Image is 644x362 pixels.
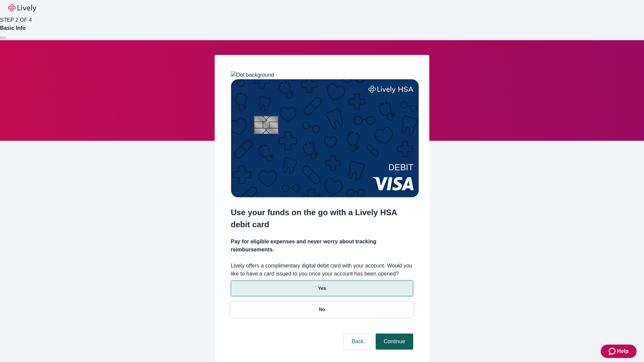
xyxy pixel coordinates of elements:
[376,334,413,350] button: Continue
[231,262,413,278] label: Lively offers a complimentary digital debit card with your account. Would you like to have a card...
[617,347,629,355] span: Help
[609,347,617,355] svg: Zendesk support icon
[231,71,274,79] img: Dot background
[231,79,419,197] img: Debit card
[231,206,413,231] h2: Use your funds on the go with a Lively HSA debit card
[231,281,413,296] button: Yes
[231,302,413,317] button: No
[8,4,36,12] img: Lively
[319,306,325,313] p: No
[601,345,637,358] button: Zendesk support iconHelp
[343,334,372,350] button: Back
[231,238,413,254] h4: Pay for eligible expenses and never worry about tracking reimbursements.
[318,285,326,292] p: Yes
